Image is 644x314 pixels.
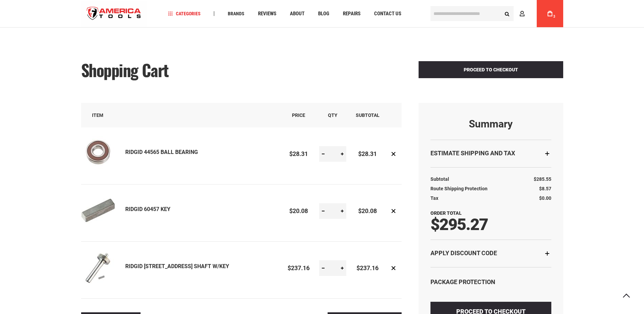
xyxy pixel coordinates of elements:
[287,9,308,18] a: About
[539,186,551,191] span: $8.57
[430,210,462,216] strong: Order Total
[81,58,169,82] span: Shopping Cart
[125,206,170,212] a: RIDGID 60457 KEY
[539,195,551,201] span: $0.00
[225,9,247,18] a: Brands
[501,7,514,20] button: Search
[340,9,364,18] a: Repairs
[81,136,115,170] img: RIDGID 44565 BALL BEARING
[81,1,147,27] img: America Tools
[534,176,551,182] span: $285.55
[358,207,377,214] span: $20.08
[292,112,305,118] span: Price
[92,112,103,118] span: Item
[289,150,308,157] span: $28.31
[430,118,551,129] strong: Summary
[125,149,198,155] a: RIDGID 44565 BALL BEARING
[81,250,125,286] a: RIDGID 60432 MAIN DRIVE SHAFT W/KEY
[430,215,488,234] span: $295.27
[374,11,401,16] span: Contact Us
[358,150,377,157] span: $28.31
[255,9,279,18] a: Reviews
[81,250,115,284] img: RIDGID 60432 MAIN DRIVE SHAFT W/KEY
[430,150,515,157] strong: Estimate Shipping and Tax
[318,11,329,16] span: Blog
[81,136,125,172] a: RIDGID 44565 BALL BEARING
[258,11,276,16] span: Reviews
[430,249,497,257] strong: Apply Discount Code
[168,11,201,16] span: Categories
[464,67,518,72] span: Proceed to Checkout
[430,184,491,193] th: Route Shipping Protection
[288,264,310,272] span: $237.16
[430,278,551,286] div: Package Protection
[290,11,305,16] span: About
[125,263,229,269] a: RIDGID [STREET_ADDRESS] SHAFT W/KEY
[371,9,404,18] a: Contact Us
[430,193,442,203] th: Tax
[343,11,361,16] span: Repairs
[228,11,244,16] span: Brands
[289,207,308,214] span: $20.08
[81,1,147,27] a: store logo
[81,193,125,229] a: RIDGID 60457 KEY
[419,61,563,78] button: Proceed to Checkout
[356,112,380,118] span: Subtotal
[328,112,337,118] span: Qty
[165,9,204,18] a: Categories
[430,174,453,184] th: Subtotal
[553,15,555,18] span: 3
[81,193,115,227] img: RIDGID 60457 KEY
[315,9,332,18] a: Blog
[356,264,379,272] span: $237.16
